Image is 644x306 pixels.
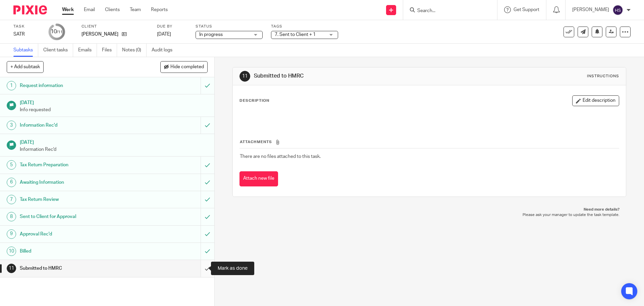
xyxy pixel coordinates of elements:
div: 10 [7,247,16,256]
a: Files [102,44,117,57]
a: Audit logs [152,44,177,57]
label: Status [196,24,263,29]
h1: Request information [20,81,136,91]
a: Client tasks [43,44,73,57]
button: Hide completed [160,61,208,73]
p: Information Rec'd [20,146,208,153]
button: + Add subtask [7,61,44,73]
p: Please ask your manager to update the task template. [239,212,619,218]
div: 9 [7,229,16,239]
a: Email [84,6,95,13]
div: 3 [7,121,16,130]
h1: Submitted to HMRC [20,263,136,273]
img: svg%3E [612,5,623,15]
small: /11 [57,30,63,34]
h1: Tax Return Preparation [20,160,136,170]
a: Work [62,6,74,13]
span: Attachments [240,140,272,144]
h1: [DATE] [20,98,208,106]
div: 11 [7,264,16,273]
p: Need more details? [239,207,619,212]
a: Reports [151,6,168,13]
label: Tags [271,24,338,29]
h1: Tax Return Review [20,194,136,205]
h1: Sent to Client for Approval [20,212,136,222]
label: Client [82,24,149,29]
button: Attach new file [239,171,278,186]
label: Task [13,24,40,29]
span: Hide completed [170,64,204,70]
h1: Awaiting Information [20,177,136,187]
img: Pixie [13,5,47,14]
h1: Billed [20,246,136,256]
div: 10 [51,28,63,36]
p: [PERSON_NAME] [82,31,118,38]
div: Instructions [587,74,619,79]
label: Due by [157,24,187,29]
a: Subtasks [13,44,38,57]
p: Description [239,98,269,103]
div: 8 [7,212,16,221]
div: 6 [7,178,16,187]
h1: Information Rec'd [20,120,136,130]
a: Team [130,6,141,13]
h1: Approval Rec'd [20,229,136,239]
a: Emails [78,44,97,57]
a: Notes (0) [122,44,147,57]
input: Search [417,8,477,14]
div: SATR [13,31,40,38]
span: [DATE] [157,32,171,37]
button: Edit description [572,95,619,106]
span: There are no files attached to this task. [240,154,321,159]
p: Info requested [20,106,208,113]
span: Get Support [514,7,539,12]
p: [PERSON_NAME] [572,6,609,13]
div: 7 [7,195,16,204]
a: Clients [105,6,120,13]
div: 1 [7,81,16,90]
span: 7. Sent to Client + 1 [275,32,316,37]
div: 11 [239,71,250,82]
h1: [DATE] [20,137,208,146]
h1: Submitted to HMRC [254,73,444,80]
div: 5 [7,160,16,170]
span: In progress [199,32,223,37]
